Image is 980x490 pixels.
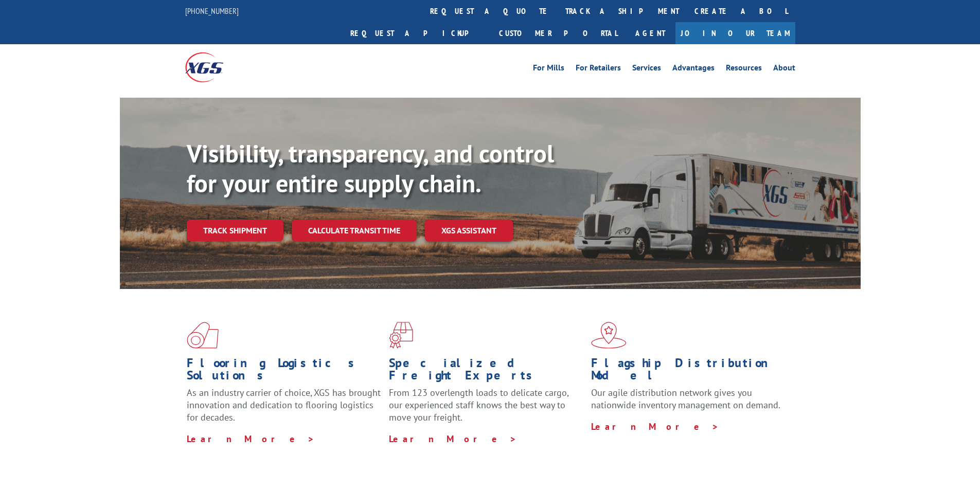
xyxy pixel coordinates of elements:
b: Visibility, transparency, and control for your entire supply chain. [187,137,554,199]
a: Resources [726,64,762,75]
a: For Retailers [576,64,621,75]
a: Join Our Team [675,22,795,44]
span: Our agile distribution network gives you nationwide inventory management on demand. [591,387,780,411]
a: [PHONE_NUMBER] [185,6,239,16]
img: xgs-icon-focused-on-flooring-red [389,322,413,349]
h1: Flagship Distribution Model [591,357,786,387]
a: Learn More > [591,421,719,432]
a: Calculate transit time [292,220,417,242]
a: Agent [625,22,675,44]
a: Advantages [672,64,715,75]
a: Track shipment [187,220,283,241]
a: Learn More > [389,433,517,445]
a: Services [632,64,661,75]
h1: Specialized Freight Experts [389,357,583,387]
h1: Flooring Logistics Solutions [187,357,381,387]
span: As an industry carrier of choice, XGS has brought innovation and dedication to flooring logistics... [187,387,381,423]
img: xgs-icon-total-supply-chain-intelligence-red [187,322,219,349]
a: Learn More > [187,433,315,445]
a: For Mills [533,64,564,75]
a: XGS ASSISTANT [425,220,513,242]
p: From 123 overlength loads to delicate cargo, our experienced staff knows the best way to move you... [389,387,583,432]
img: xgs-icon-flagship-distribution-model-red [591,322,627,349]
a: Request a pickup [343,22,491,44]
a: About [773,64,795,75]
a: Customer Portal [491,22,625,44]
